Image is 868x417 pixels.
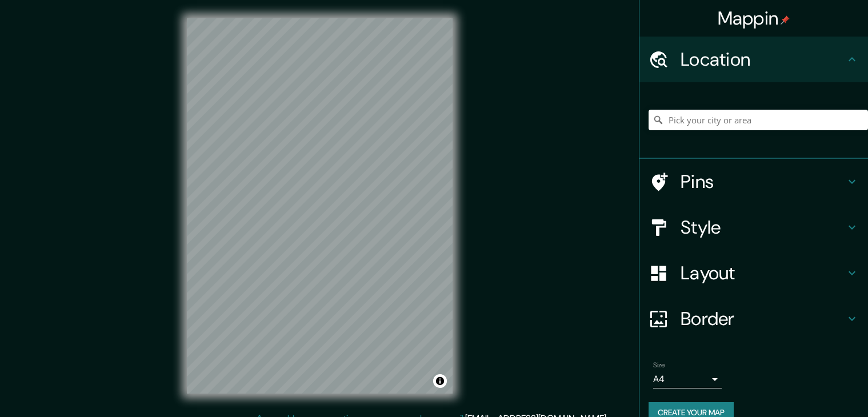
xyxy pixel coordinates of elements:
div: Border [639,296,868,342]
h4: Style [681,216,845,239]
h4: Location [681,48,845,71]
h4: Border [681,307,845,330]
div: Location [639,37,868,82]
div: A4 [653,370,722,388]
div: Style [639,205,868,250]
img: pin-icon.png [781,15,790,25]
label: Size [653,360,665,370]
h4: Mappin [718,7,790,30]
button: Toggle attribution [433,374,447,388]
div: Layout [639,250,868,296]
canvas: Map [187,18,453,394]
div: Pins [639,159,868,205]
h4: Pins [681,170,845,193]
h4: Layout [681,262,845,284]
input: Pick your city or area [649,110,868,130]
